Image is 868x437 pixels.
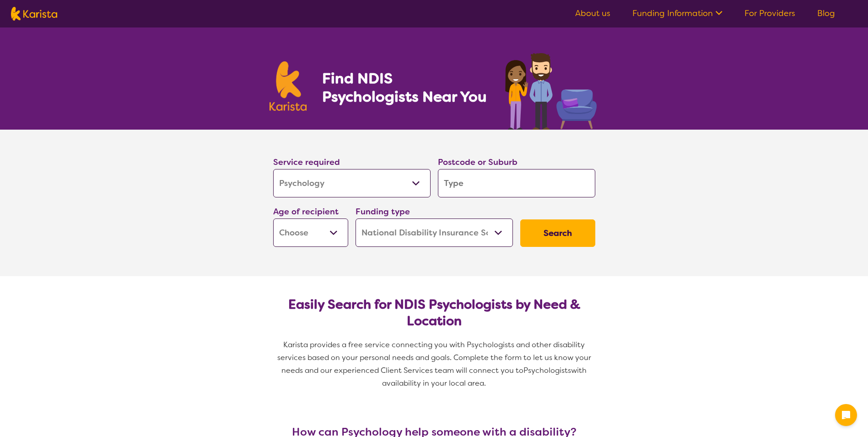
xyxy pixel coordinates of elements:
img: Karista logo [270,61,307,111]
h1: Find NDIS Psychologists Near You [322,69,491,106]
label: Postcode or Suburb [438,157,518,168]
a: Blog [817,8,835,19]
a: Funding Information [632,8,722,19]
input: Type [438,169,595,197]
img: Karista logo [11,7,57,21]
span: Karista provides a free service connecting you with Psychologists and other disability services b... [277,340,593,375]
a: About us [575,8,610,19]
label: Funding type [356,206,410,217]
label: Service required [273,157,340,168]
label: Age of recipient [273,206,339,217]
span: Psychologists [523,366,571,375]
a: For Providers [744,8,795,19]
button: Search [520,219,595,247]
img: psychology [502,49,599,130]
h2: Easily Search for NDIS Psychologists by Need & Location [280,296,588,329]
